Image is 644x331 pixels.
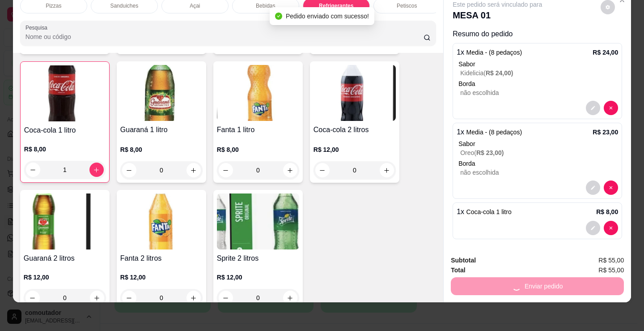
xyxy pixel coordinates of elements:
[486,69,513,77] span: R$ 24,00 )
[457,127,522,138] p: 1 x
[217,125,299,135] h4: Fanta 1 litro
[586,181,600,195] button: decrease-product-quantity
[275,13,282,20] span: check-circle
[458,139,618,148] div: Sabor
[314,65,396,121] img: product-image
[460,88,618,97] p: não escolhida
[24,125,106,136] h4: Coca-cola 1 litro
[110,2,138,9] p: Sanduiches
[24,145,106,154] p: R$ 8,00
[314,125,396,135] h4: Coca-cola 2 litros
[586,221,600,235] button: decrease-product-quantity
[219,163,233,177] button: decrease-product-quantity
[120,125,203,135] h4: Guaraná 1 litro
[25,291,40,305] button: decrease-product-quantity
[122,291,136,305] button: decrease-product-quantity
[604,101,618,115] button: decrease-product-quantity
[451,257,476,264] strong: Subtotal
[453,29,622,39] p: Resumo do pedido
[24,193,106,249] img: product-image
[26,163,40,177] button: decrease-product-quantity
[458,79,618,88] p: Borda
[24,253,106,264] h4: Guaraná 2 litros
[120,193,203,249] img: product-image
[319,2,353,9] p: Refrigerantes
[120,145,203,154] p: R$ 8,00
[217,273,299,282] p: R$ 12,00
[286,13,369,20] span: Pedido enviado com sucesso!
[120,253,203,264] h4: Fanta 2 litros
[217,65,299,121] img: product-image
[466,129,522,136] span: Media - (8 pedaços)
[460,69,618,77] p: Kidelicia (
[458,159,618,168] p: Borda
[314,145,396,154] p: R$ 12,00
[217,145,299,154] p: R$ 8,00
[466,208,512,215] span: Coca-cola 1 litro
[186,163,201,177] button: increase-product-quantity
[24,273,106,282] p: R$ 12,00
[315,163,330,177] button: decrease-product-quantity
[598,255,624,265] span: R$ 55,00
[397,2,417,9] p: Petiscos
[256,2,275,9] p: Bebidas
[460,148,618,157] p: Oreo (
[122,163,136,177] button: decrease-product-quantity
[460,168,618,177] p: não escolhida
[120,273,203,282] p: R$ 12,00
[457,47,522,58] p: 1 x
[217,253,299,264] h4: Sprite 2 litros
[186,291,201,305] button: increase-product-quantity
[46,2,61,9] p: Pizzas
[586,101,600,115] button: decrease-product-quantity
[120,65,203,121] img: product-image
[219,291,233,305] button: decrease-product-quantity
[25,32,424,41] input: Pesquisa
[593,48,618,57] p: R$ 24,00
[458,60,618,69] div: Sabor
[283,163,297,177] button: increase-product-quantity
[380,163,394,177] button: increase-product-quantity
[190,2,200,9] p: Açai
[453,9,542,21] p: MESA 01
[457,206,512,217] p: 1 x
[604,181,618,195] button: decrease-product-quantity
[604,221,618,235] button: decrease-product-quantity
[217,193,299,249] img: product-image
[24,65,106,121] img: product-image
[25,24,51,31] label: Pesquisa
[283,291,297,305] button: increase-product-quantity
[598,265,624,275] span: R$ 55,00
[593,128,618,137] p: R$ 23,00
[596,207,618,216] p: R$ 8,00
[451,267,465,274] strong: Total
[476,149,504,156] span: R$ 23,00 )
[466,49,522,56] span: Media - (8 pedaços)
[89,163,104,177] button: increase-product-quantity
[90,291,104,305] button: increase-product-quantity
